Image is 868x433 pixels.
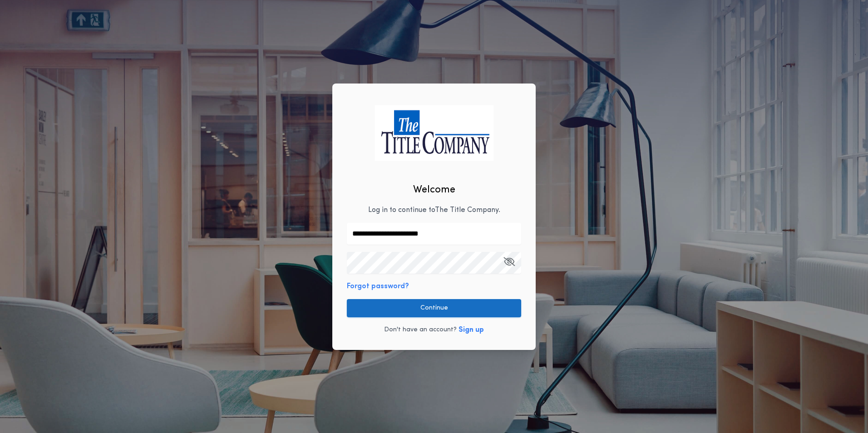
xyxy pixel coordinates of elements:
[413,182,455,197] h2: Welcome
[459,325,484,335] button: Sign up
[347,299,521,317] button: Continue
[368,205,500,216] p: Log in to continue to The Title Company .
[347,281,409,292] button: Forgot password?
[384,325,457,335] p: Don't have an account?
[375,105,493,161] img: logo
